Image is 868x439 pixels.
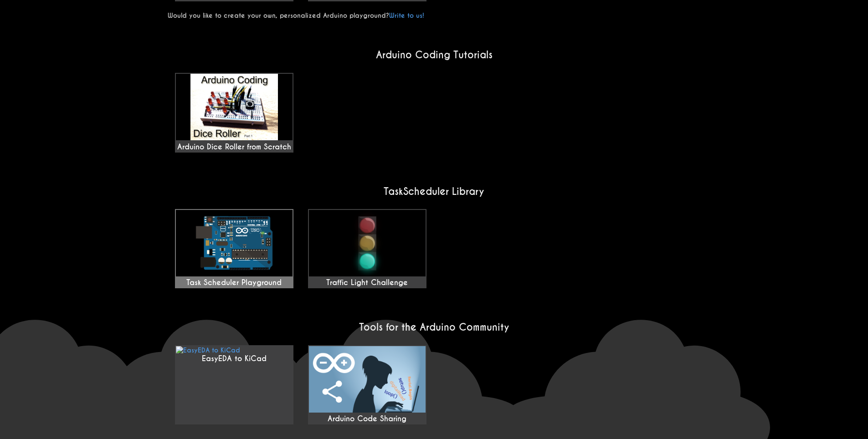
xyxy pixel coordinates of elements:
[168,49,701,61] h2: Arduino Coding Tutorials
[176,74,293,140] img: maxresdefault.jpg
[176,74,293,152] div: Arduino Dice Roller from Scratch
[175,209,293,288] a: Task Scheduler Playground
[309,414,426,424] div: Arduino Code Sharing
[176,278,293,287] div: Task Scheduler Playground
[175,73,293,153] a: Arduino Dice Roller from Scratch
[309,346,426,413] img: EasyEDA to KiCad
[176,210,293,276] img: Task Scheduler Playground
[176,346,240,354] img: EasyEDA to KiCad
[168,321,701,333] h2: Tools for the Arduino Community
[175,345,293,424] a: EasyEDA to KiCad
[308,209,426,288] a: Traffic Light Challenge
[168,11,701,20] p: Would you like to create your own, personalized Arduino playground?
[309,278,426,287] div: Traffic Light Challenge
[168,185,701,198] h2: TaskScheduler Library
[389,11,424,20] a: Write to us!
[309,210,426,276] img: Traffic Light Challenge
[176,354,293,363] div: EasyEDA to KiCad
[308,345,426,424] a: Arduino Code Sharing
